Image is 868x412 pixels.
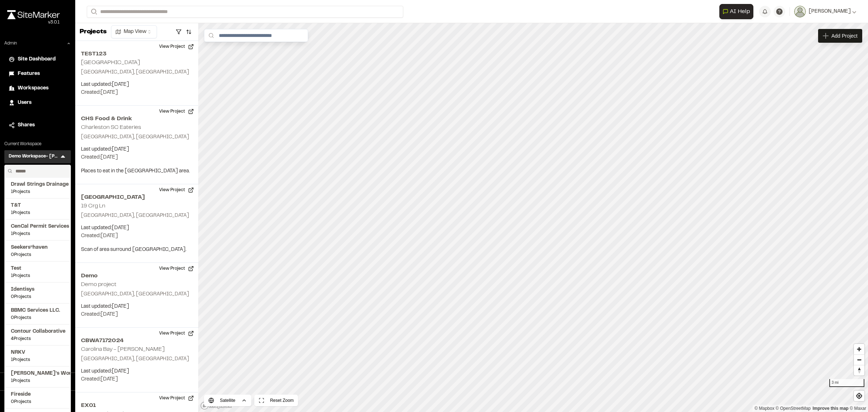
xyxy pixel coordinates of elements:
button: View Project [155,184,198,196]
p: [GEOGRAPHIC_DATA], [GEOGRAPHIC_DATA] [81,355,192,363]
a: Identisys0Projects [11,286,64,300]
span: 1 Projects [11,231,64,237]
h2: Demo [81,272,192,280]
p: Last updated: [DATE] [81,224,192,232]
button: Find my location [854,391,864,401]
div: Open AI Assistant [719,4,756,19]
span: 0 Projects [11,252,64,258]
span: Fireside [11,391,64,399]
p: Last updated: [DATE] [81,303,192,311]
a: OpenStreetMap [776,406,811,411]
span: 1 Projects [11,357,64,363]
span: 1 Projects [11,189,64,195]
p: Scan of area surround [GEOGRAPHIC_DATA]. [81,246,192,254]
button: Zoom out [854,354,864,365]
span: Zoom out [854,355,864,365]
span: Shares [18,121,35,129]
p: Created: [DATE] [81,311,192,319]
a: BBMC Services LLC.0Projects [11,307,64,321]
img: rebrand.png [7,10,60,19]
h2: Demo project [81,282,116,287]
span: Seekers’’haven [11,244,64,252]
a: Features [9,70,67,78]
span: Users [18,99,31,107]
button: Satellite [204,395,251,406]
div: Oh geez...please don't... [7,19,60,26]
span: Contour Collaborative [11,328,64,336]
span: 1 Projects [11,378,64,384]
button: Search [87,6,100,18]
a: Test1Projects [11,265,64,279]
p: Last updated: [DATE] [81,81,192,89]
h2: Carolina Bay - [PERSON_NAME] [81,347,165,352]
span: Test [11,265,64,273]
p: Created: [DATE] [81,375,192,383]
p: Admin [4,40,17,47]
a: Seekers’’haven0Projects [11,244,64,258]
h2: [GEOGRAPHIC_DATA] [81,193,192,202]
span: [PERSON_NAME] [809,8,851,16]
span: 0 Projects [11,294,64,300]
p: [GEOGRAPHIC_DATA], [GEOGRAPHIC_DATA] [81,68,192,76]
a: Map feedback [813,406,848,411]
button: View Project [155,392,198,404]
a: Shares [9,121,67,129]
img: User [794,6,806,17]
a: Site Dashboard [9,55,67,63]
p: Places to eat in the [GEOGRAPHIC_DATA] area. [81,167,192,175]
a: Mapbox [754,406,774,411]
span: Add Project [831,32,858,39]
p: Created: [DATE] [81,89,192,97]
span: Workspaces [18,84,48,92]
a: NRKV1Projects [11,349,64,363]
h2: Charleston SC Eateries [81,125,141,130]
button: Reset Zoom [254,395,298,406]
p: Last updated: [DATE] [81,367,192,375]
span: 0 Projects [11,399,64,405]
span: Drawl Strings Drainage [11,181,64,189]
span: 4 Projects [11,336,64,342]
a: [PERSON_NAME]'s Workspace1Projects [11,370,64,384]
span: 1 Projects [11,210,64,216]
h2: TEST123 [81,50,192,58]
span: NRKV [11,349,64,357]
p: Created: [DATE] [81,232,192,240]
span: 1 Projects [11,273,64,279]
h2: CBWA7172024 [81,336,192,345]
p: Created: [DATE] [81,154,192,161]
span: CenCal Permit Services [11,223,64,231]
a: CenCal Permit Services1Projects [11,223,64,237]
button: Open AI Assistant [719,4,753,19]
span: Identisys [11,286,64,294]
h2: EX01 [81,401,192,410]
h2: 19 Crg Ln [81,203,105,209]
a: T&T1Projects [11,202,64,216]
a: Contour Collaborative4Projects [11,328,64,342]
span: 0 Projects [11,315,64,321]
button: Zoom in [854,344,864,354]
span: Site Dashboard [18,55,56,63]
button: View Project [155,328,198,339]
a: Mapbox logo [200,402,232,410]
h2: [GEOGRAPHIC_DATA] [81,60,140,65]
h2: CHS Food & Drink [81,114,192,123]
p: [GEOGRAPHIC_DATA], [GEOGRAPHIC_DATA] [81,133,192,141]
div: 3 mi [829,379,864,387]
p: Projects [80,27,107,37]
a: Users [9,99,67,107]
a: Fireside0Projects [11,391,64,405]
button: [PERSON_NAME] [794,6,856,17]
a: Drawl Strings Drainage1Projects [11,181,64,195]
button: Reset bearing to north [854,365,864,375]
p: [GEOGRAPHIC_DATA], [GEOGRAPHIC_DATA] [81,212,192,220]
span: BBMC Services LLC. [11,307,64,315]
span: AI Help [730,7,750,16]
span: [PERSON_NAME]'s Workspace [11,370,64,378]
span: T&T [11,202,64,210]
button: View Project [155,41,198,52]
p: Last updated: [DATE] [81,146,192,154]
p: Current Workspace [4,141,71,147]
